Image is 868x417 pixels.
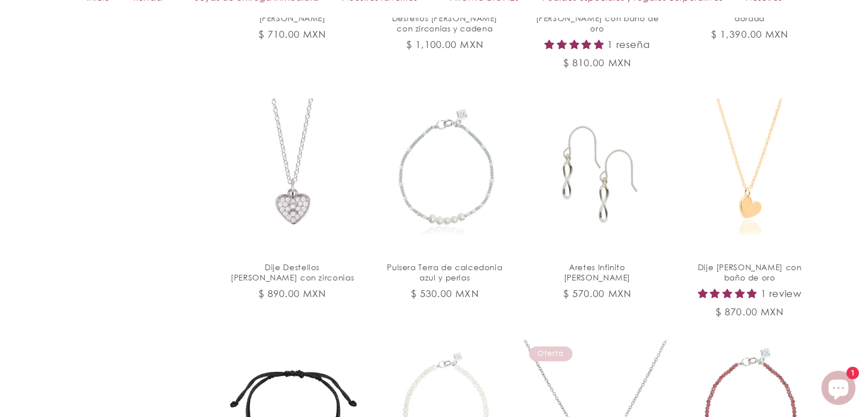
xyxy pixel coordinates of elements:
[818,371,859,408] inbox-online-store-chat: Chat de la tienda online Shopify
[688,3,812,23] a: Medalla [PERSON_NAME] dorada
[383,3,507,34] a: Dije [PERSON_NAME] Destellos [PERSON_NAME] con zirconias y cadena
[688,262,812,283] a: Dije [PERSON_NAME] con baño de oro
[383,262,507,283] a: Pulsera Terra de calcedonia azul y perlas
[231,262,354,283] a: Dije Destellos [PERSON_NAME] con zirconias
[231,3,354,23] a: Pulsera piedra luna con luna y [PERSON_NAME]
[535,262,659,283] a: Aretes Infinito [PERSON_NAME]
[535,3,659,33] a: Broqueles Girasol [PERSON_NAME] con baño de oro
